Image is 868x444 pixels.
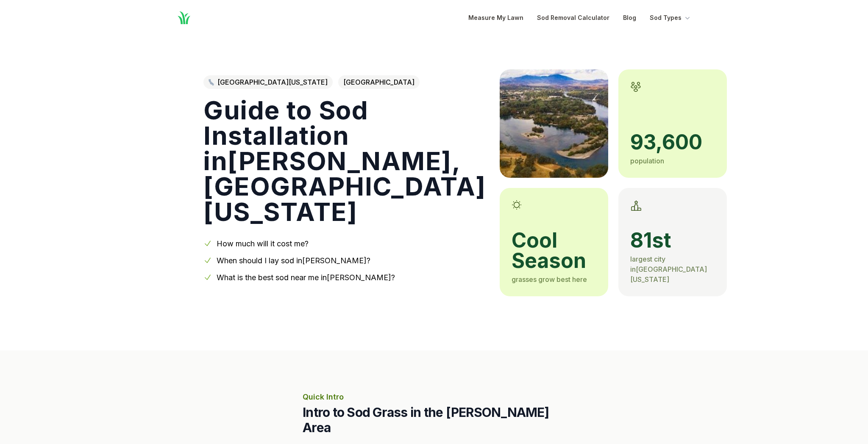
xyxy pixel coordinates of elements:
a: Sod Removal Calculator [537,13,609,23]
a: What is the best sod near me in[PERSON_NAME]? [217,273,395,282]
a: When should I lay sod in[PERSON_NAME]? [217,256,370,265]
p: Quick Intro [303,391,565,403]
a: How much will it cost me? [217,239,309,248]
span: population [630,157,664,165]
button: Sod Types [650,13,692,23]
a: Blog [623,13,636,23]
h2: Intro to Sod Grass in the [PERSON_NAME] Area [303,405,565,435]
span: cool season [512,230,596,271]
a: Measure My Lawn [468,13,523,23]
img: A picture of Redding [500,69,608,178]
span: 81st [630,230,715,251]
span: [GEOGRAPHIC_DATA] [338,75,420,89]
h1: Guide to Sod Installation in [PERSON_NAME] , [GEOGRAPHIC_DATA][US_STATE] [203,97,486,224]
span: 93,600 [630,132,715,152]
span: grasses grow best here [512,275,587,284]
img: Northern California state outline [209,79,214,85]
a: [GEOGRAPHIC_DATA][US_STATE] [203,75,333,89]
span: largest city in [GEOGRAPHIC_DATA][US_STATE] [630,255,707,284]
